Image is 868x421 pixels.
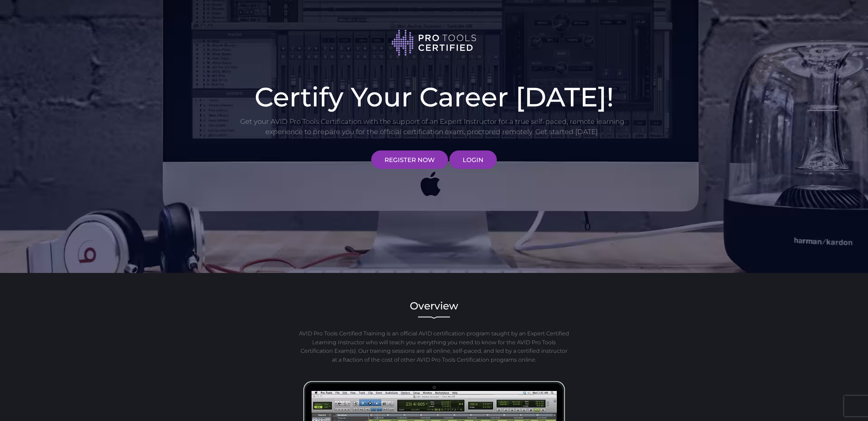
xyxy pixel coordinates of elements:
img: decorative line [418,316,450,319]
a: LOGIN [449,150,497,169]
a: REGISTER NOW [371,150,448,169]
p: AVID Pro Tools Certified Training is an official AVID certification program taught by an Expert C... [298,329,570,364]
h2: Overview [240,301,628,311]
h1: Certify Your Career [DATE]! [240,84,628,110]
p: Get your AVID Pro Tools Certification with the support of an Expert Instructor for a true self-pa... [240,116,625,137]
img: Pro Tools Certified logo [391,29,477,57]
